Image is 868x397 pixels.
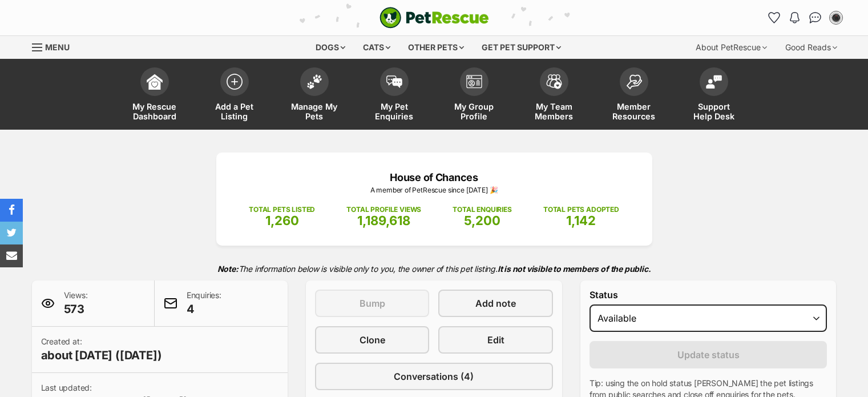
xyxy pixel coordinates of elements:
div: Other pets [400,36,472,59]
img: notifications-46538b983faf8c2785f20acdc204bb7945ddae34d4c08c2a6579f10ce5e182be.svg [790,12,799,23]
span: Conversations (4) [394,370,474,383]
a: My Team Members [514,62,594,130]
span: about [DATE] ([DATE]) [41,347,162,363]
img: help-desk-icon-fdf02630f3aa405de69fd3d07c3f3aa587a6932b1a1747fa1d2bba05be0121f9.svg [706,75,722,89]
span: Manage My Pets [289,102,340,121]
span: Add note [475,296,516,310]
img: Sarah profile pic [830,12,842,23]
img: member-resources-icon-8e73f808a243e03378d46382f2149f9095a855e16c252ad45f914b54edf8863c.svg [626,74,642,90]
img: chat-41dd97257d64d25036548639549fe6c8038ab92f7586957e7f3b1b290dea8141.svg [809,12,821,23]
label: Status [590,290,827,300]
button: Bump [315,290,429,317]
div: Good Reads [777,36,845,59]
span: 5,200 [464,213,500,228]
a: Menu [32,36,78,57]
a: Support Help Desk [674,62,754,130]
a: Member Resources [594,62,674,130]
div: Cats [355,36,398,59]
img: group-profile-icon-3fa3cf56718a62981997c0bc7e787c4b2cf8bcc04b72c1350f741eb67cf2f40e.svg [466,75,482,89]
span: 4 [187,301,221,317]
a: Conversations (4) [315,363,553,390]
ul: Account quick links [765,9,845,27]
strong: It is not visible to members of the public. [498,264,651,274]
span: 1,189,618 [357,213,410,228]
p: A member of PetRescue since [DATE] 🎉 [233,185,635,195]
p: TOTAL PETS LISTED [249,204,315,215]
a: Edit [438,326,552,354]
span: Add a Pet Listing [209,102,260,121]
button: Update status [590,341,827,368]
a: My Rescue Dashboard [115,62,195,130]
button: Notifications [786,9,804,27]
span: Clone [360,333,385,347]
p: House of Chances [233,170,635,185]
a: Conversations [806,9,825,27]
button: My account [827,9,845,27]
a: Manage My Pets [274,62,354,130]
span: Support Help Desk [688,102,740,121]
a: PetRescue [380,7,489,29]
strong: Note: [217,264,239,274]
a: Add a Pet Listing [195,62,274,130]
a: Favourites [765,9,784,27]
div: Get pet support [474,36,569,59]
img: pet-enquiries-icon-7e3ad2cf08bfb03b45e93fb7055b45f3efa6380592205ae92323e6603595dc1f.svg [386,75,402,88]
p: Views: [64,290,88,317]
p: Enquiries: [187,290,221,317]
span: My Team Members [528,102,580,121]
span: Bump [360,296,385,310]
p: The information below is visible only to you, the owner of this pet listing. [32,257,837,280]
img: manage-my-pets-icon-02211641906a0b7f246fdf0571729dbe1e7629f14944591b6c1af311fb30b64b.svg [306,74,322,89]
p: Created at: [41,336,162,363]
span: 1,260 [265,213,299,228]
span: Edit [487,333,504,347]
p: TOTAL ENQUIRIES [453,204,511,215]
a: Add note [438,290,552,317]
a: Clone [315,326,429,354]
span: Member Resources [608,102,660,121]
p: TOTAL PROFILE VIEWS [346,204,421,215]
span: 1,142 [566,213,596,228]
div: About PetRescue [688,36,775,59]
span: My Rescue Dashboard [129,102,180,121]
img: add-pet-listing-icon-0afa8454b4691262ce3f59096e99ab1cd57d4a30225e0717b998d2c9b9846f56.svg [227,74,243,90]
span: 573 [64,301,88,317]
span: Update status [677,348,740,362]
span: My Group Profile [449,102,500,121]
a: My Pet Enquiries [354,62,434,130]
img: logo-cat-932fe2b9b8326f06289b0f2fb663e598f794de774fb13d1741a6617ecf9a85b4.svg [380,7,489,29]
img: team-members-icon-5396bd8760b3fe7c0b43da4ab00e1e3bb1a5d9ba89233759b79545d2d3fc5d0d.svg [546,74,562,89]
span: Menu [45,42,70,52]
img: dashboard-icon-eb2f2d2d3e046f16d808141f083e7271f6b2e854fb5c12c21221c1fb7104beca.svg [147,74,163,90]
a: My Group Profile [434,62,514,130]
div: Dogs [308,36,353,59]
p: TOTAL PETS ADOPTED [543,204,619,215]
span: My Pet Enquiries [369,102,420,121]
